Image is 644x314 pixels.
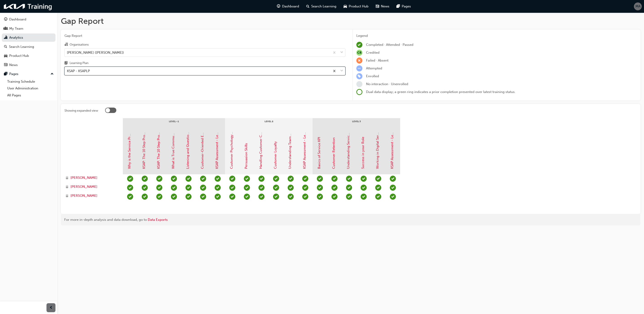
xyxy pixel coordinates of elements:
a: Success in your Role [361,137,365,169]
span: news-icon [4,63,7,67]
a: Training Schedule [5,78,55,85]
span: prev-icon [49,305,53,311]
span: learningRecordVerb_PASS-icon [288,176,294,182]
div: Organisations [70,42,89,47]
span: Dashboard [282,4,299,9]
a: Dashboard [2,15,55,24]
span: learningRecordVerb_PASS-icon [258,194,265,200]
span: learningRecordVerb_COMPLETE-icon [185,176,192,182]
span: Failed · Absent [366,58,388,62]
span: Completed · Attended · Passed [366,43,413,47]
a: All Pages [5,92,55,99]
span: Gap Report [64,33,345,38]
div: Dashboard [9,17,26,22]
span: learningRecordVerb_COMPLETE-icon [361,176,367,182]
span: learningRecordVerb_PASS-icon [317,176,323,182]
div: My Team [9,26,23,31]
div: Level 2 [225,118,313,129]
span: organisation-icon [64,43,68,47]
span: learningRecordVerb_PASS-icon [302,194,308,200]
a: car-iconProduct Hub [340,2,372,11]
span: learningRecordVerb_PASS-icon [390,176,396,182]
span: learningRecordVerb_PASS-icon [244,185,250,191]
span: Pages [402,4,411,9]
img: kia-training [2,2,54,11]
a: guage-iconDashboard [273,2,303,11]
span: search-icon [4,45,7,49]
span: guage-icon [277,4,280,9]
span: learningRecordVerb_FAIL-icon [356,57,362,64]
span: learningRecordVerb_PASS-icon [273,176,279,182]
span: learningRecordVerb_PASS-icon [200,194,206,200]
span: [PERSON_NAME] [71,184,97,189]
span: learningRecordVerb_COMPLETE-icon [127,176,133,182]
span: learningRecordVerb_COMPLETE-icon [375,176,381,182]
div: News [9,62,18,68]
span: search-icon [306,4,309,9]
a: Working in Digital Service Tools [375,119,379,169]
span: Search Learning [311,4,336,9]
span: Attempted [366,66,382,70]
span: learningRecordVerb_PASS-icon [127,185,133,191]
div: Product Hub [9,53,29,58]
span: learningRecordVerb_NONE-icon [356,81,362,87]
a: [PERSON_NAME] [65,193,119,198]
span: up-icon [51,71,54,77]
span: learningRecordVerb_PASS-icon [229,185,235,191]
span: learningRecordVerb_PASS-icon [171,185,177,191]
span: learningRecordVerb_COMPLETE-icon [356,42,362,48]
span: learningRecordVerb_PASS-icon [273,185,279,191]
span: learningRecordVerb_PASS-icon [215,194,221,200]
a: Customer Retention [332,137,336,169]
a: Product Hub [2,52,55,60]
span: people-icon [4,27,7,31]
a: news-iconNews [372,2,393,11]
a: Understanding Service Quality Management [346,100,350,169]
a: Handling Customer Complaints [259,119,263,169]
span: learningRecordVerb_COMPLETE-icon [361,185,367,191]
span: learningRecordVerb_PASS-icon [142,194,148,200]
span: learningRecordVerb_PASS-icon [244,194,250,200]
span: learningRecordVerb_PASS-icon [346,194,352,200]
span: learningRecordVerb_PASS-icon [185,194,192,200]
a: KSAP Assessment - Level 3 [390,128,394,169]
a: User Administration [5,85,55,92]
button: Pages [2,70,55,78]
span: learningplan-icon [64,61,68,65]
span: learningRecordVerb_PASS-icon [317,185,323,191]
span: guage-icon [4,18,7,22]
span: learningRecordVerb_PASS-icon [200,185,206,191]
span: learningRecordVerb_ATTEMPT-icon [356,65,362,71]
span: car-icon [344,4,347,9]
span: learningRecordVerb_PASS-icon [288,185,294,191]
a: Understanding Teamwork [288,128,292,169]
span: learningRecordVerb_COMPLETE-icon [171,176,177,182]
a: Basics of Service KPI [317,137,321,169]
span: car-icon [4,54,7,58]
span: learningRecordVerb_PASS-icon [127,194,133,200]
span: learningRecordVerb_PASS-icon [390,185,396,191]
a: Customer Loyalty [273,141,277,169]
span: learningRecordVerb_PASS-icon [244,176,250,182]
a: Analytics [2,33,55,42]
a: [PERSON_NAME] [65,175,119,180]
span: learningRecordVerb_COMPLETE-icon [375,194,381,200]
span: learningRecordVerb_COMPLETE-icon [215,176,221,182]
span: learningRecordVerb_PASS-icon [142,185,148,191]
span: learningRecordVerb_PASS-icon [171,194,177,200]
span: learningRecordVerb_PASS-icon [185,185,192,191]
a: My Team [2,24,55,33]
span: learningRecordVerb_PASS-icon [302,176,308,182]
div: Level - 1 [123,118,225,129]
span: learningRecordVerb_PASS-icon [331,176,337,182]
span: learningRecordVerb_PASS-icon [331,185,337,191]
span: pages-icon [4,72,7,76]
span: learningRecordVerb_PASS-icon [258,185,265,191]
a: pages-iconPages [393,2,415,11]
span: learningRecordVerb_PASS-icon [288,194,294,200]
span: [PERSON_NAME] [71,175,97,180]
span: learningRecordVerb_PASS-icon [346,176,352,182]
div: Legend [356,33,637,38]
span: News [381,4,389,9]
span: learningRecordVerb_PASS-icon [317,194,323,200]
